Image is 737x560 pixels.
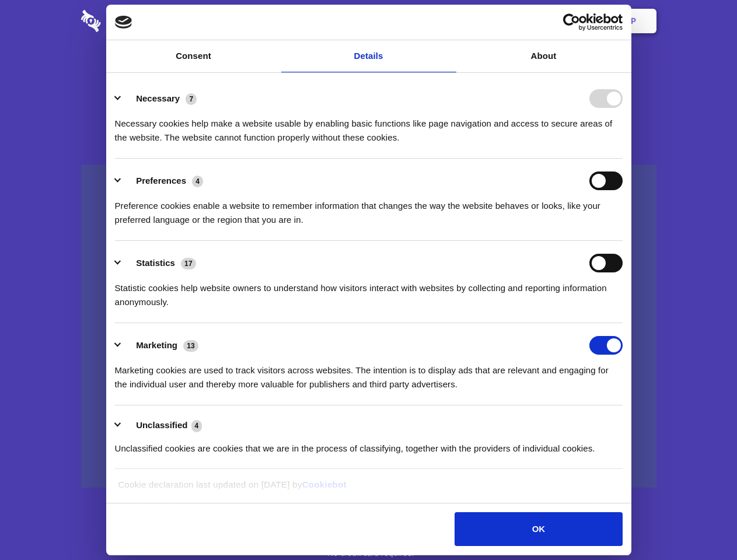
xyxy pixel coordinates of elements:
button: Marketing (13) [115,336,206,355]
a: Consent [106,40,281,72]
img: logo [115,16,132,29]
h4: Auto-redaction of sensitive data, encrypted data sharing and self-destructing private chats. Shar... [81,106,656,145]
a: Cookiebot [302,480,347,489]
a: Login [529,3,580,39]
a: Usercentrics Cookiebot - opens in a new window [521,13,623,31]
a: Wistia video thumbnail [81,164,656,488]
a: About [456,40,631,72]
div: Unclassified cookies are cookies that we are in the process of classifying, together with the pro... [115,433,623,456]
img: logo-wordmark-white-trans-d4663122ce5f474addd5e946df7df03e33cb6a1c49d2221995e7729f52c070b2.svg [81,10,181,32]
iframe: Drift Widget Chat Controller [679,502,723,546]
span: 4 [192,176,203,187]
label: Necessary [136,93,180,103]
h1: Eliminate Slack Data Loss. [81,52,656,94]
div: Preference cookies enable a website to remember information that changes the way the website beha... [115,190,623,227]
button: OK [455,512,622,546]
a: Pricing [343,3,393,39]
span: 4 [191,420,202,432]
button: Unclassified (4) [115,418,209,433]
button: Preferences (4) [115,171,211,190]
label: Statistics [136,258,175,268]
span: 7 [186,93,197,105]
span: 13 [183,340,198,352]
div: Statistic cookies help website owners to understand how visitors interact with websites by collec... [115,272,623,309]
label: Marketing [136,340,177,350]
div: Necessary cookies help make a website usable by enabling basic functions like page navigation and... [115,108,623,145]
a: Contact [473,3,527,39]
button: Statistics (17) [115,254,204,272]
label: Preferences [136,176,186,185]
div: Marketing cookies are used to track visitors across websites. The intention is to display ads tha... [115,355,623,391]
button: Necessary (7) [115,89,204,108]
a: Details [281,40,456,72]
div: Cookie declaration last updated on [DATE] by [109,478,628,501]
span: 17 [181,258,196,269]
